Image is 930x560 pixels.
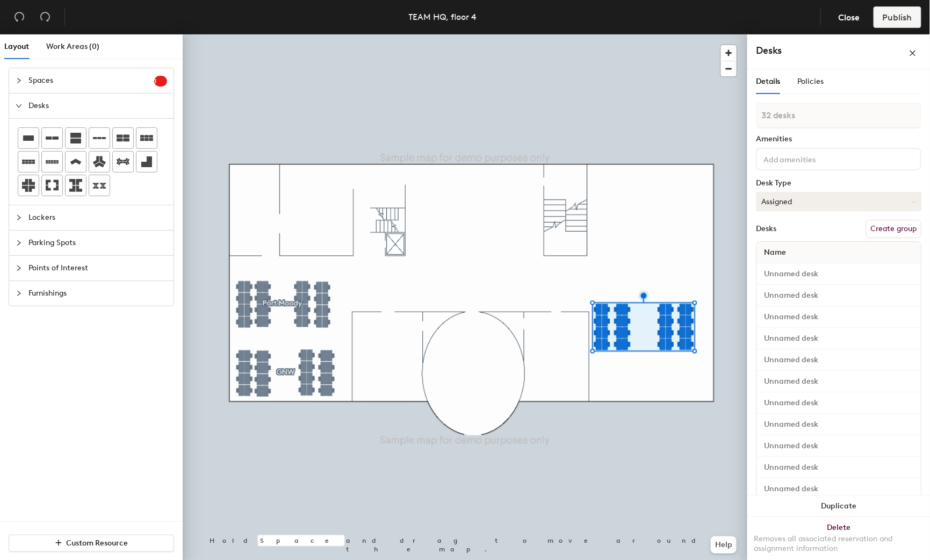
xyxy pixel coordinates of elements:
[28,281,167,306] span: Furnishings
[28,205,167,230] span: Lockers
[909,49,917,57] span: close
[9,535,174,552] button: Custom Resource
[759,267,919,282] input: Unnamed desk
[756,192,921,211] button: Assigned
[16,214,22,221] span: collapsed
[747,496,930,517] button: Duplicate
[759,460,919,475] input: Unnamed desk
[28,231,167,255] span: Parking Spots
[759,310,919,325] input: Unnamed desk
[759,396,919,411] input: Unnamed desk
[28,256,167,281] span: Points of Interest
[761,152,858,165] input: Add amenities
[14,11,25,22] span: undo
[4,42,29,51] span: Layout
[16,240,22,246] span: collapsed
[28,68,154,93] span: Spaces
[16,265,22,271] span: collapsed
[67,539,128,548] span: Custom Resource
[754,534,924,554] div: Removes all associated reservation and assignment information
[756,225,776,233] div: Desks
[759,439,919,454] input: Unnamed desk
[874,6,921,28] button: Publish
[28,94,167,118] span: Desks
[16,103,22,109] span: expanded
[759,374,919,389] input: Unnamed desk
[759,353,919,368] input: Unnamed desk
[46,42,99,51] span: Work Areas (0)
[830,6,869,28] button: Close
[756,77,781,86] span: Details
[154,77,167,85] span: 1
[756,179,921,188] div: Desk Type
[839,12,860,23] span: Close
[759,417,919,432] input: Unnamed desk
[759,331,919,346] input: Unnamed desk
[866,220,921,238] button: Create group
[759,482,919,497] input: Unnamed desk
[409,10,477,24] div: TEAM HQ, floor 4
[9,6,30,28] button: Undo (⌘ + Z)
[756,44,874,58] h4: Desks
[154,76,167,87] sup: 1
[759,243,791,262] span: Name
[711,536,737,554] button: Help
[756,135,921,143] div: Amenities
[16,77,22,84] span: collapsed
[34,6,56,28] button: Redo (⌘ + ⇧ + Z)
[759,288,919,303] input: Unnamed desk
[16,290,22,297] span: collapsed
[798,77,824,86] span: Policies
